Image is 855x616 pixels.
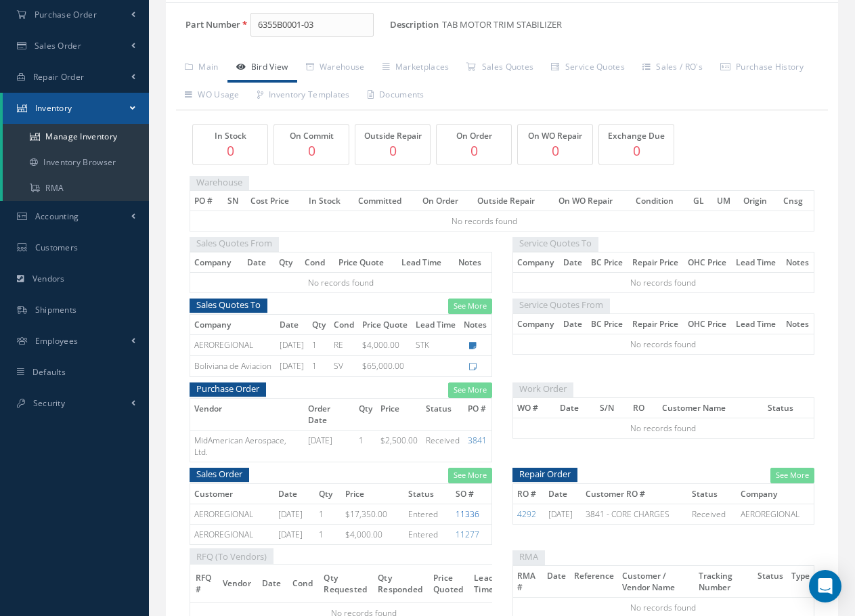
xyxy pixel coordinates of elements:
[301,252,334,272] th: Cond
[33,71,85,83] span: Repair Order
[512,296,610,313] span: Service Quotes From
[308,334,330,355] td: 1
[602,131,670,141] h5: Exchange Due
[274,524,315,544] td: [DATE]
[190,211,779,232] td: No records found
[33,397,65,409] span: Security
[276,355,308,376] td: [DATE]
[376,398,422,430] th: Price
[404,483,452,504] th: Status
[190,334,276,355] td: AEROREGIONAL
[628,252,684,272] th: Repair Price
[473,191,555,211] th: Outside Repair
[3,175,149,201] a: RMA
[190,191,223,211] th: PO #
[422,398,464,430] th: Status
[632,191,688,211] th: Condition
[713,191,740,211] th: UM
[422,430,464,462] td: Received
[304,430,355,462] td: [DATE]
[732,313,781,334] th: Lead Time
[412,314,460,334] th: Lead Time
[243,252,275,272] th: Date
[404,524,452,544] td: Entered
[689,191,713,211] th: GL
[521,141,589,160] p: 0
[782,313,814,334] th: Notes
[190,504,274,524] td: AEROREGIONAL
[276,314,308,334] th: Date
[684,252,732,272] th: OHC Price
[376,430,422,462] td: $2,500.00
[440,141,508,160] p: 0
[308,314,330,334] th: Qty
[359,131,426,141] h5: Outside Repair
[442,13,567,37] span: TAB MOTOR TRIM STABILIZER
[190,380,266,397] span: Purchase Order
[35,102,72,114] span: Inventory
[330,334,358,355] td: RE
[359,82,433,110] a: Documents
[512,565,543,597] th: RMA #
[378,571,422,595] span: Qty Responded
[543,565,570,597] th: Date
[688,504,737,524] td: Received
[782,252,814,272] th: Notes
[732,252,781,272] th: Lead Time
[223,576,251,589] span: Vendor
[196,571,212,595] span: RFQ #
[688,483,737,504] th: Status
[582,483,688,504] th: Customer RO #
[570,565,618,597] th: Reference
[512,235,598,252] span: Service Quotes To
[512,380,573,397] span: Work Order
[35,304,77,315] span: Shipments
[587,252,628,272] th: BC Price
[176,82,248,110] a: WO Usage
[190,524,274,544] td: AEROREGIONAL
[190,174,249,191] span: Warehouse
[582,504,688,524] td: 3841 - CORE CHARGES
[196,131,264,141] h5: In Stock
[190,466,249,483] span: Sales Order
[764,397,814,418] th: Status
[297,54,374,83] a: Warehouse
[397,252,454,272] th: Lead Time
[190,430,305,462] td: MidAmerican Aerospace, Ltd.
[190,314,276,334] th: Company
[517,508,536,520] a: 4292
[456,508,479,520] a: 11336
[334,252,397,272] th: Price Quote
[341,483,403,504] th: Price
[330,314,358,334] th: Cond
[512,483,544,504] th: RO #
[521,131,589,141] h5: On WO Repair
[404,504,452,524] td: Entered
[460,314,491,334] th: Notes
[458,54,542,83] a: Sales Quotes
[456,529,479,540] a: 11277
[618,565,695,597] th: Customer / Vendor Name
[292,576,313,589] span: Cond
[468,435,487,446] a: 3841
[190,548,273,565] span: RFQ (To Vendors)
[32,366,66,378] span: Defaults
[354,191,418,211] th: Committed
[542,54,634,83] a: Service Quotes
[512,397,556,418] th: WO #
[315,524,342,544] td: 1
[190,235,279,252] span: Sales Quotes From
[602,141,670,160] p: 0
[223,191,247,211] th: SN
[355,430,376,462] td: 1
[440,131,508,141] h5: On Order
[739,191,779,211] th: Origin
[433,571,463,595] span: Price Quoted
[190,296,267,313] span: Sales Quotes To
[35,9,97,20] span: Purchase Order
[629,397,658,418] th: RO
[196,141,264,160] p: 0
[628,313,684,334] th: Repair Price
[3,150,149,175] a: Inventory Browser
[448,382,492,398] a: See More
